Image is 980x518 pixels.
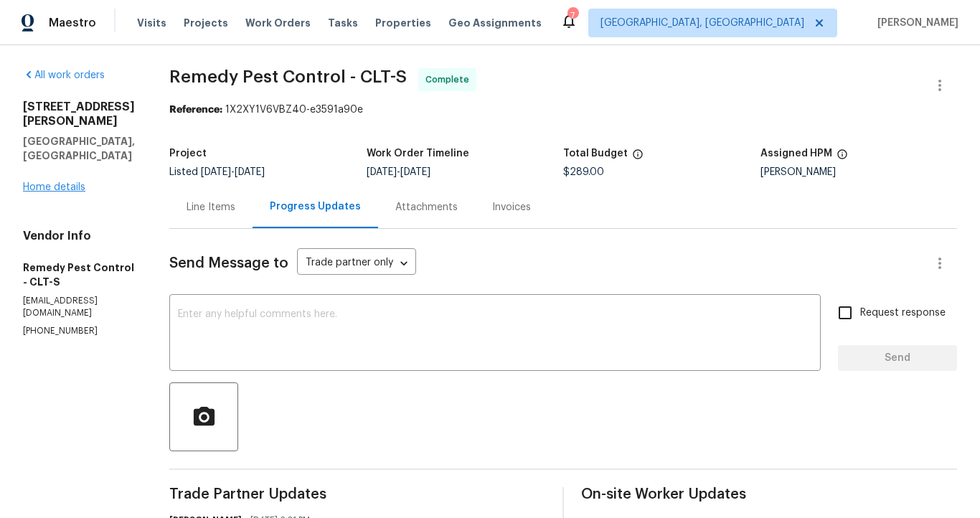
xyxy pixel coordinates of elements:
[49,16,96,30] span: Maestro
[367,167,430,177] span: -
[187,200,235,215] div: Line Items
[23,134,135,163] h5: [GEOGRAPHIC_DATA], [GEOGRAPHIC_DATA]
[169,487,545,501] span: Trade Partner Updates
[169,167,265,177] span: Listed
[492,200,531,215] div: Invoices
[563,149,628,159] h5: Total Budget
[425,72,475,87] span: Complete
[760,167,958,177] div: [PERSON_NAME]
[23,100,135,128] h2: [STREET_ADDRESS][PERSON_NAME]
[860,306,946,321] span: Request response
[567,9,578,23] div: 7
[169,149,207,159] h5: Project
[169,103,957,117] div: 1X2XY1V6VBZ40-e3591a90e
[23,325,135,337] p: [PHONE_NUMBER]
[395,200,458,215] div: Attachments
[600,16,804,30] span: [GEOGRAPHIC_DATA], [GEOGRAPHIC_DATA]
[201,167,265,177] span: -
[632,149,644,167] span: The total cost of line items that have been proposed by Opendoor. This sum includes line items th...
[872,16,958,30] span: [PERSON_NAME]
[23,229,135,243] h4: Vendor Info
[581,487,957,501] span: On-site Worker Updates
[23,70,105,80] a: All work orders
[270,199,361,214] div: Progress Updates
[837,149,848,167] span: The hpm assigned to this work order.
[297,252,416,276] div: Trade partner only
[367,167,397,177] span: [DATE]
[563,167,604,177] span: $289.00
[169,105,222,115] b: Reference:
[245,16,311,30] span: Work Orders
[169,68,407,85] span: Remedy Pest Control - CLT-S
[375,16,431,30] span: Properties
[328,18,358,28] span: Tasks
[23,295,135,319] p: [EMAIL_ADDRESS][DOMAIN_NAME]
[367,149,469,159] h5: Work Order Timeline
[201,167,231,177] span: [DATE]
[448,16,542,30] span: Geo Assignments
[760,149,832,159] h5: Assigned HPM
[23,260,135,289] h5: Remedy Pest Control - CLT-S
[137,16,166,30] span: Visits
[169,256,288,270] span: Send Message to
[23,182,85,192] a: Home details
[400,167,430,177] span: [DATE]
[235,167,265,177] span: [DATE]
[184,16,228,30] span: Projects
